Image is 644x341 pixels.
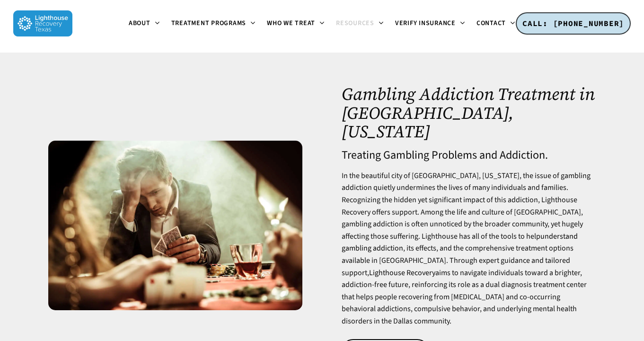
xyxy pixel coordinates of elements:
[13,10,72,36] img: Lighthouse Recovery Texas
[129,18,150,28] span: About
[342,85,596,141] h1: Gambling Addiction Treatment in [GEOGRAPHIC_DATA], [US_STATE]
[48,141,302,310] img: Gambling Addiction Treatment
[471,20,521,27] a: Contact
[369,268,435,278] a: Lighthouse Recovery
[342,149,596,162] h4: Treating Gambling Problems and Addiction.
[342,170,591,242] span: In the beautiful city of [GEOGRAPHIC_DATA], [US_STATE], the issue of gambling addiction quietly u...
[389,20,471,27] a: Verify Insurance
[261,20,330,27] a: Who We Treat
[476,18,506,28] span: Contact
[330,20,389,27] a: Resources
[516,12,631,35] a: CALL: [PHONE_NUMBER]
[395,18,456,28] span: Verify Insurance
[267,18,315,28] span: Who We Treat
[336,18,374,28] span: Resources
[522,18,624,28] span: CALL: [PHONE_NUMBER]
[171,18,247,28] span: Treatment Programs
[166,20,262,27] a: Treatment Programs
[342,243,587,326] span: , its effects, and the comprehensive treatment options available in [GEOGRAPHIC_DATA]. Through ex...
[123,20,166,27] a: About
